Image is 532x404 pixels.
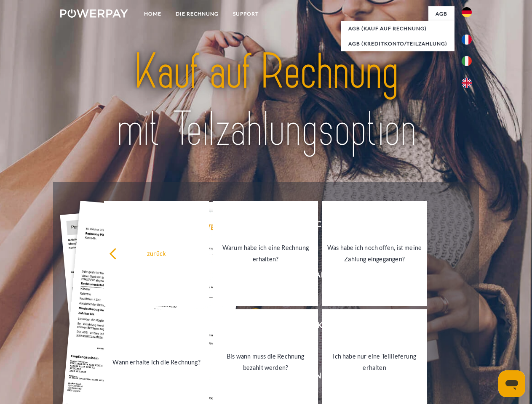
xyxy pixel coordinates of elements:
div: zurück [109,247,204,259]
div: Warum habe ich eine Rechnung erhalten? [218,242,313,265]
div: Wann erhalte ich die Rechnung? [109,356,204,367]
div: Ich habe nur eine Teillieferung erhalten [327,351,422,373]
img: logo-powerpay-white.svg [60,9,128,18]
a: DIE RECHNUNG [168,6,226,21]
img: de [462,7,472,17]
a: Home [137,6,168,21]
div: Was habe ich noch offen, ist meine Zahlung eingegangen? [327,242,422,265]
a: Was habe ich noch offen, ist meine Zahlung eingegangen? [322,201,427,306]
img: it [462,56,472,66]
img: title-powerpay_de.svg [80,40,452,161]
a: AGB (Kreditkonto/Teilzahlung) [341,36,454,51]
img: fr [462,35,472,45]
div: Bis wann muss die Rechnung bezahlt werden? [218,351,313,373]
a: SUPPORT [226,6,266,21]
iframe: Button to launch messaging window [498,370,525,397]
img: en [462,78,472,88]
a: agb [428,6,454,21]
a: AGB (Kauf auf Rechnung) [341,21,454,36]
